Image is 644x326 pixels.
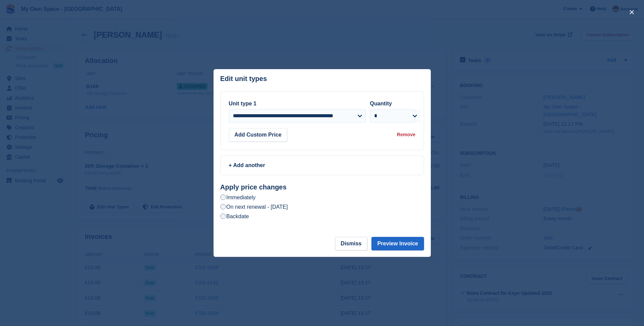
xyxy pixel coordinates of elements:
[220,156,424,175] a: + Add another
[229,128,288,142] button: Add Custom Price
[229,101,257,106] label: Unit type 1
[370,101,392,106] label: Quantity
[626,7,637,18] button: close
[220,213,249,220] label: Backdate
[371,237,424,250] button: Preview Invoice
[220,204,226,209] input: On next renewal - [DATE]
[220,75,267,83] p: Edit unit types
[397,131,415,138] div: Remove
[335,237,367,250] button: Dismiss
[220,195,226,200] input: Immediately
[220,203,288,210] label: On next renewal - [DATE]
[229,161,416,169] div: + Add another
[220,183,287,191] strong: Apply price changes
[220,194,256,201] label: Immediately
[220,213,226,219] input: Backdate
